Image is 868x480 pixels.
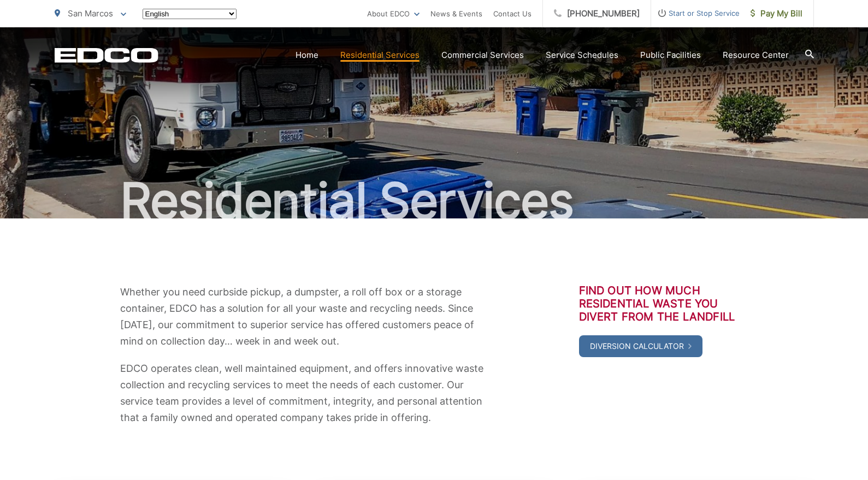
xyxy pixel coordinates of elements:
a: Service Schedules [546,49,618,62]
select: Select a language [143,9,237,19]
a: Commercial Services [441,49,524,62]
a: Residential Services [340,49,420,62]
span: Pay My Bill [751,7,802,20]
a: Contact Us [493,7,532,20]
a: Diversion Calculator [579,335,702,357]
a: About EDCO [367,7,420,20]
span: San Marcos [68,8,113,19]
h3: Find out how much residential waste you divert from the landfill [579,284,748,323]
a: Resource Center [723,49,789,62]
a: News & Events [430,7,482,20]
p: Whether you need curbside pickup, a dumpster, a roll off box or a storage container, EDCO has a s... [120,284,486,349]
a: EDCD logo. Return to the homepage. [55,48,158,63]
a: Home [296,49,318,62]
h1: Residential Services [55,174,814,228]
p: EDCO operates clean, well maintained equipment, and offers innovative waste collection and recycl... [120,360,486,426]
a: Public Facilities [640,49,701,62]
